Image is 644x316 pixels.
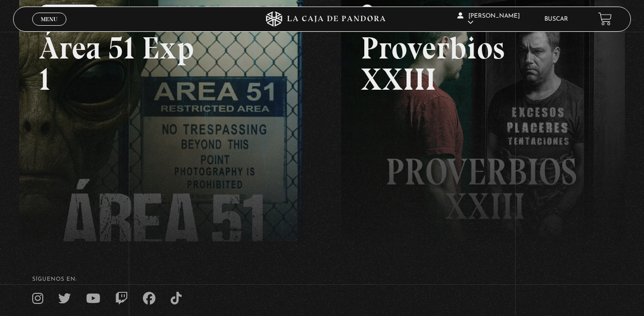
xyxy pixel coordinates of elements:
a: View your shopping cart [598,12,612,26]
h4: SÍguenos en: [32,277,612,282]
span: Menu [41,16,57,22]
span: [PERSON_NAME] [457,13,520,26]
span: Cerrar [38,24,61,31]
a: Buscar [544,16,568,22]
